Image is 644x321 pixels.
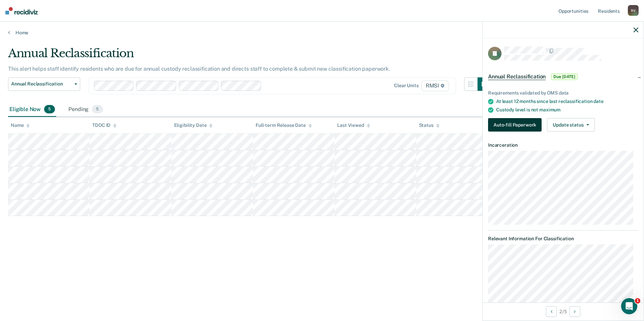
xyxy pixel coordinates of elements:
span: 1 [635,298,640,304]
div: 2 / 5 [483,302,644,320]
button: Next Opportunity [570,306,580,317]
div: Name [11,122,30,128]
span: 5 [44,105,55,114]
div: At least 12 months since last reclassification [496,99,638,104]
span: Annual Reclassification [11,81,72,87]
div: Custody level is not [496,107,638,113]
span: Due [DATE] [551,73,578,80]
div: Annual ReclassificationDue [DATE] [483,66,644,87]
div: Eligible Now [8,102,56,117]
a: Home [8,30,636,36]
div: TDOC ID [92,122,117,128]
div: Status [419,122,440,128]
p: This alert helps staff identify residents who are due for annual custody reclassification and dir... [8,66,390,72]
button: Auto-fill Paperwork [488,118,542,132]
div: Annual Reclassification [8,46,491,66]
a: Navigate to form link [488,118,544,132]
span: Annual Reclassification [488,73,546,80]
span: 5 [92,105,103,114]
div: Last Viewed [337,122,370,128]
img: Recidiviz [5,7,38,14]
div: Clear units [394,83,419,88]
button: Update status [547,118,594,132]
iframe: Intercom live chat [621,298,637,314]
div: Requirements validated by OMS data [488,90,638,96]
div: Full-term Release Date [256,122,312,128]
dt: Relevant Information For Classification [488,236,638,242]
div: B V [628,5,639,16]
span: date [593,99,603,104]
button: Previous Opportunity [546,306,557,317]
div: Pending [67,102,104,117]
span: RMSI [421,80,449,91]
dt: Incarceration [488,142,638,148]
span: maximum [539,107,560,112]
div: Eligibility Date [174,122,213,128]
